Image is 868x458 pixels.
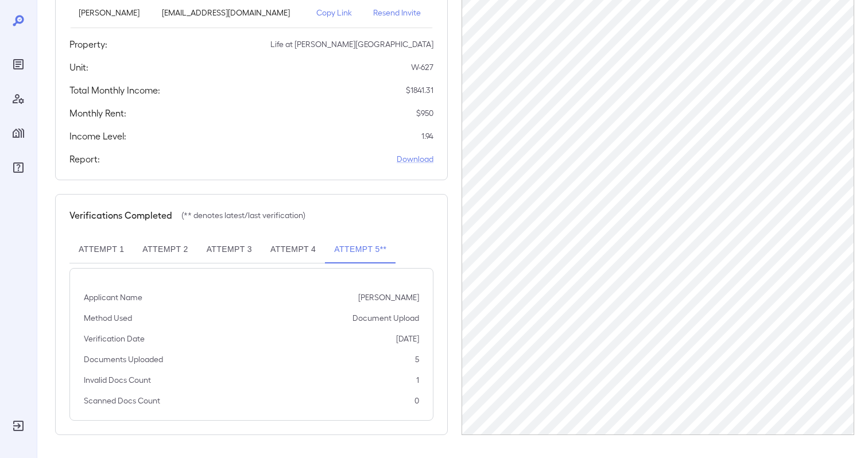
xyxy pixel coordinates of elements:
p: [EMAIL_ADDRESS][DOMAIN_NAME] [162,7,298,18]
p: $ 1841.31 [406,84,433,96]
div: FAQ [9,158,28,177]
p: $ 950 [416,107,433,119]
h5: Monthly Rent: [69,106,126,120]
h5: Unit: [69,60,88,74]
p: Life at [PERSON_NAME][GEOGRAPHIC_DATA] [270,38,433,50]
h5: Income Level: [69,129,126,143]
p: Verification Date [84,333,145,344]
p: W-627 [411,61,433,73]
p: Invalid Docs Count [84,374,151,386]
h5: Total Monthly Income: [69,83,160,97]
p: 1 [416,374,419,386]
button: Attempt 5** [325,236,396,263]
p: Copy Link [316,7,355,18]
button: Attempt 1 [69,236,133,263]
div: Log Out [9,417,28,435]
h5: Property: [69,37,107,51]
button: Attempt 3 [197,236,261,263]
p: Method Used [84,312,132,324]
p: Scanned Docs Count [84,395,160,406]
p: 1.94 [421,130,433,142]
p: [DATE] [396,333,419,344]
p: (** denotes latest/last verification) [181,209,305,221]
p: Documents Uploaded [84,354,163,365]
p: Document Upload [352,312,419,324]
div: Manage Users [9,90,28,108]
h5: Verifications Completed [69,208,172,222]
a: Download [397,153,433,165]
p: [PERSON_NAME] [358,292,419,303]
button: Attempt 2 [133,236,197,263]
p: 0 [414,395,419,406]
h5: Report: [69,152,100,166]
div: Reports [9,55,28,73]
p: Resend Invite [373,7,424,18]
p: [PERSON_NAME] [79,7,144,18]
div: Manage Properties [9,124,28,142]
p: Applicant Name [84,292,142,303]
p: 5 [415,354,419,365]
button: Attempt 4 [261,236,325,263]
